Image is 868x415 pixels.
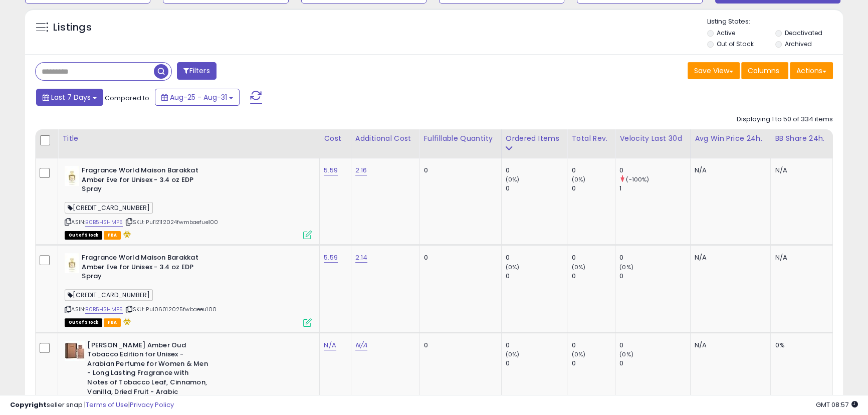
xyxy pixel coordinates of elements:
div: N/A [695,341,763,350]
div: ASIN: [65,253,312,325]
a: Privacy Policy [130,400,174,409]
div: 0 [506,272,567,281]
small: (0%) [506,350,520,358]
div: N/A [695,166,763,175]
h5: Listings [53,21,92,35]
small: (0%) [571,175,585,183]
span: All listings that are currently out of stock and unavailable for purchase on Amazon [65,318,102,327]
small: (0%) [619,263,633,271]
div: Title [62,133,315,144]
div: 0 [619,272,690,281]
div: 0 [423,253,493,262]
div: 0 [506,341,567,350]
div: 0 [571,272,615,281]
span: Compared to: [105,93,151,103]
button: Filters [177,62,216,80]
span: Aug-25 - Aug-31 [170,92,227,102]
small: (0%) [571,263,585,271]
small: (0%) [571,350,585,358]
div: N/A [775,253,825,262]
div: 0 [619,166,690,175]
a: 5.59 [324,165,338,175]
div: 0 [619,359,690,368]
div: 0 [619,253,690,262]
div: Additional Cost [355,133,415,144]
img: 41izuyy20pL._SL40_.jpg [65,341,85,361]
div: N/A [695,253,763,262]
label: Active [717,29,735,37]
div: 0 [571,184,615,193]
b: Fragrance World Maison Barakkat Amber Eve for Unisex - 3.4 oz EDP Spray [82,166,203,196]
div: Displaying 1 to 50 of 334 items [737,115,833,124]
span: Columns [748,66,779,76]
div: 0 [619,341,690,350]
div: Avg Win Price 24h. [695,133,766,144]
div: Total Rev. [571,133,611,144]
small: (-100%) [626,175,649,183]
div: BB Share 24h. [775,133,828,144]
img: 31vYGUKRMTL._SL40_.jpg [65,166,79,186]
span: | SKU: Pul12112024fwmbaefue100 [124,218,218,226]
button: Actions [790,62,833,79]
div: 0 [506,253,567,262]
span: [CREDIT_CARD_NUMBER] [65,289,153,301]
i: hazardous material [121,231,131,238]
a: B0B5HSHMP5 [85,305,123,314]
a: N/A [355,340,367,350]
button: Last 7 Days [36,89,103,106]
b: Fragrance World Maison Barakkat Amber Eve for Unisex - 3.4 oz EDP Spray [82,253,203,284]
label: Deactivated [785,29,822,37]
img: 31vYGUKRMTL._SL40_.jpg [65,253,79,273]
div: 1 [619,184,690,193]
div: 0 [506,359,567,368]
button: Save View [688,62,740,79]
div: 0 [423,166,493,175]
div: ASIN: [65,166,312,238]
i: hazardous material [121,318,131,325]
div: 0 [423,341,493,350]
button: Columns [741,62,788,79]
span: FBA [104,318,121,327]
a: 5.59 [324,253,338,263]
span: | SKU: Pul06012025fwbaeeu100 [124,305,216,313]
span: 2025-09-8 08:57 GMT [816,400,858,409]
span: FBA [104,231,121,240]
a: N/A [324,340,336,350]
span: Last 7 Days [51,92,91,102]
label: Archived [785,40,812,48]
div: Velocity Last 30d [619,133,686,144]
a: Terms of Use [86,400,128,409]
button: Aug-25 - Aug-31 [155,89,240,106]
a: 2.16 [355,165,367,175]
div: 0% [775,341,825,350]
div: Ordered Items [506,133,563,144]
div: 0 [571,253,615,262]
small: (0%) [619,350,633,358]
strong: Copyright [10,400,47,409]
small: (0%) [506,263,520,271]
div: 0 [571,341,615,350]
div: Fulfillable Quantity [423,133,497,144]
label: Out of Stock [717,40,753,48]
div: Cost [324,133,347,144]
a: 2.14 [355,253,368,263]
div: 0 [506,184,567,193]
span: [CREDIT_CARD_NUMBER] [65,202,153,214]
p: Listing States: [707,17,843,27]
div: seller snap | | [10,400,174,410]
span: All listings that are currently out of stock and unavailable for purchase on Amazon [65,231,102,240]
b: [PERSON_NAME] Amber Oud Tobacco Edition for Unisex - Arabian Perfume for Women & Men - Long Lasti... [87,341,209,408]
small: (0%) [506,175,520,183]
a: B0B5HSHMP5 [85,218,123,227]
div: 0 [571,166,615,175]
div: N/A [775,166,825,175]
div: 0 [571,359,615,368]
div: 0 [506,166,567,175]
